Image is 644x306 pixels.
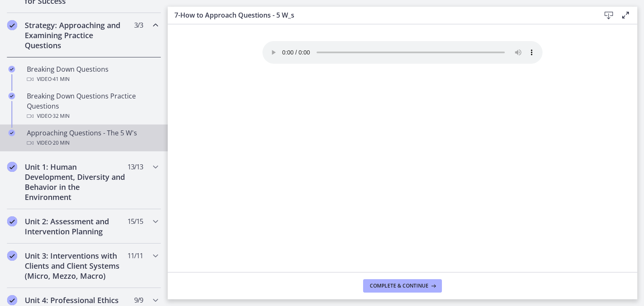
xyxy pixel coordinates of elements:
[7,20,17,30] i: Completed
[27,128,158,148] div: Approaching Questions - The 5 W's
[25,162,127,202] h2: Unit 1: Human Development, Diversity and Behavior in the Environment
[27,138,158,148] div: Video
[370,283,428,289] span: Complete & continue
[27,91,158,121] div: Breaking Down Questions Practice Questions
[7,162,17,172] i: Completed
[8,130,15,136] i: Completed
[127,216,143,226] span: 15 / 15
[363,279,442,293] button: Complete & continue
[25,216,127,236] h2: Unit 2: Assessment and Intervention Planning
[27,64,158,84] div: Breaking Down Questions
[134,20,143,30] span: 3 / 3
[8,66,15,73] i: Completed
[25,251,127,281] h2: Unit 3: Interventions with Clients and Client Systems (Micro, Mezzo, Macro)
[25,20,127,50] h2: Strategy: Approaching and Examining Practice Questions
[127,162,143,172] span: 13 / 13
[7,216,17,226] i: Completed
[52,111,70,121] span: · 32 min
[127,251,143,261] span: 11 / 11
[27,74,158,84] div: Video
[174,10,587,20] h3: 7-How to Approach Questions - 5 W_s
[7,251,17,261] i: Completed
[52,138,70,148] span: · 20 min
[7,295,17,305] i: Completed
[8,93,15,99] i: Completed
[134,295,143,305] span: 9 / 9
[52,74,70,84] span: · 41 min
[27,111,158,121] div: Video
